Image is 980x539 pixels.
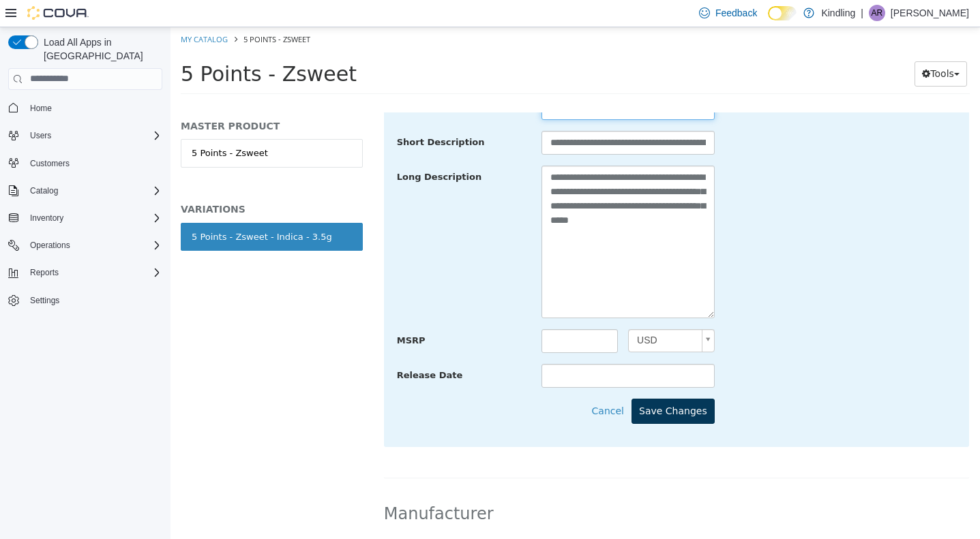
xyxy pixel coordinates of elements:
[25,99,162,117] span: Home
[226,343,293,353] span: Release Date
[3,263,168,282] button: Reports
[3,126,168,145] button: Users
[715,6,757,20] span: Feedback
[25,210,162,226] span: Inventory
[821,5,855,21] p: Kindling
[10,93,192,105] h5: MASTER PRODUCT
[226,110,314,120] span: Short Description
[30,213,63,224] span: Inventory
[458,302,544,325] a: USD
[38,35,162,63] span: Load All Apps in [GEOGRAPHIC_DATA]
[25,155,75,172] a: Customers
[744,34,797,59] button: Tools
[869,5,885,21] div: andrew rhodes
[30,267,59,278] span: Reports
[3,153,168,173] button: Customers
[10,176,192,188] h5: VARIATIONS
[25,237,76,253] button: Operations
[25,127,162,144] span: Users
[226,75,305,85] span: Product Name
[25,292,162,309] span: Settings
[30,185,58,196] span: Catalog
[3,209,168,228] button: Inventory
[891,5,969,21] p: [PERSON_NAME]
[768,6,797,20] input: Dark Mode
[458,303,526,324] span: USD
[25,264,64,281] button: Reports
[8,93,162,346] nav: Complex example
[25,183,162,199] span: Catalog
[30,240,70,251] span: Operations
[25,183,63,199] button: Catalog
[27,6,89,20] img: Cova
[10,7,57,17] a: My Catalog
[30,103,52,114] span: Home
[25,237,162,253] span: Operations
[861,5,863,21] p: |
[25,264,162,281] span: Reports
[3,181,168,200] button: Catalog
[226,144,311,155] span: Long Description
[3,236,168,255] button: Operations
[226,308,255,318] span: MSRP
[461,371,544,397] button: Save Changes
[3,290,168,310] button: Settings
[872,5,883,21] span: ar
[421,371,461,397] button: Cancel
[25,155,162,172] span: Customers
[25,100,57,117] a: Home
[30,130,51,141] span: Users
[10,35,186,59] span: 5 Points - Zsweet
[25,292,65,309] a: Settings
[21,203,162,217] div: 5 Points - Zsweet - Indica - 3.5g
[30,158,70,169] span: Customers
[3,98,168,118] button: Home
[25,127,57,144] button: Users
[213,476,799,497] h2: Manufacturer
[10,112,192,140] a: 5 Points - Zsweet
[30,295,59,306] span: Settings
[25,210,69,226] button: Inventory
[73,7,140,17] span: 5 Points - Zsweet
[355,505,809,529] div: < empty >
[213,511,281,521] span: Manufacturer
